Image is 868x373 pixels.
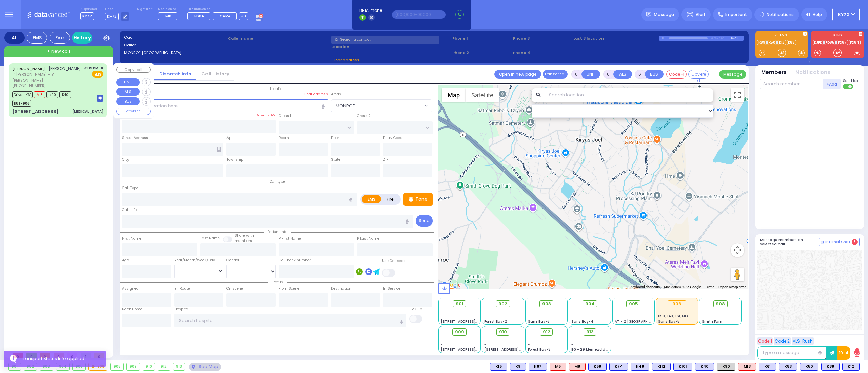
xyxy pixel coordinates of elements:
[800,363,818,371] div: K50
[842,363,860,371] div: BLS
[813,12,822,18] span: Help
[80,7,97,12] label: Dispatcher
[513,36,571,41] span: Phone 3
[72,32,92,44] a: History
[842,363,860,371] div: K12
[696,12,706,18] span: Alert
[228,36,329,41] label: Caller name
[383,135,402,141] label: Entry Code
[484,347,548,352] span: [STREET_ADDRESS][PERSON_NAME]
[513,50,571,56] span: Phone 4
[819,238,860,246] button: Internal Chat 3
[702,314,704,319] span: -
[116,88,140,96] button: ALS
[441,314,443,319] span: -
[542,301,551,307] span: 903
[100,65,103,71] span: ✕
[415,196,428,203] p: Tone
[767,40,777,45] a: K50
[357,113,371,119] label: Cross 2
[800,363,818,371] div: BLS
[615,314,617,319] span: -
[264,229,291,234] span: Patient info
[174,307,189,312] label: Hospital
[843,83,854,90] label: Turn off text
[440,281,462,289] img: Google
[331,99,432,112] span: MONROE
[59,91,71,98] span: K40
[441,337,443,342] span: -
[688,70,709,79] button: Covered
[122,99,328,112] input: Search location here
[21,355,101,362] div: Transport Status Info applied.
[217,147,221,152] span: Other building occupants
[174,258,223,263] div: Year/Month/Week/Day
[824,40,836,45] a: FD85
[490,363,507,371] div: K16
[499,329,507,335] span: 910
[629,301,638,307] span: 905
[813,40,824,45] a: KJFD
[122,185,138,191] label: Call Type
[256,113,276,118] label: Save as POI
[550,363,566,371] div: M6
[331,135,339,141] label: Floor
[571,319,593,324] span: Sanz Bay-4
[528,319,550,324] span: Sanz Bay-6
[416,215,433,227] button: Send
[279,258,311,263] label: Call back number
[652,363,671,371] div: K112
[615,319,665,324] span: AT - 2 [GEOGRAPHIC_DATA]
[484,309,486,314] span: -
[760,79,823,89] input: Search member
[767,12,794,18] span: Notifications
[187,7,248,12] label: Fire units on call
[279,135,289,141] label: Room
[279,236,301,241] label: P First Name
[12,108,59,115] div: [STREET_ADDRESS]
[484,319,507,324] span: Forest Bay-2
[331,286,351,291] label: Destination
[158,7,179,12] label: Medic on call
[441,347,505,352] span: [STREET_ADDRESS][PERSON_NAME]
[645,70,664,79] button: BUS
[116,108,151,115] button: COVERED
[200,236,220,241] label: Last Name
[821,363,840,371] div: BLS
[787,40,796,45] a: K83
[573,36,659,41] label: Last 3 location
[529,363,547,371] div: K67
[717,363,735,371] div: K90
[528,309,530,314] span: -
[279,113,291,119] label: Cross 1
[383,286,400,291] label: In Service
[837,346,850,360] button: 10-4
[654,11,674,18] span: Message
[759,363,776,371] div: K61
[484,337,486,342] span: -
[529,363,547,371] div: BLS
[823,79,841,89] button: +Add
[490,363,507,371] div: BLS
[484,314,486,319] span: -
[331,157,340,162] label: State
[331,44,450,50] label: Location
[528,314,530,319] span: -
[84,66,98,71] span: 3:09 PM
[97,95,103,102] img: message-box.svg
[832,8,860,21] button: KY72
[220,13,231,19] span: CAR4
[409,307,422,312] label: Pick up
[543,329,550,335] span: 912
[716,301,725,307] span: 908
[194,13,204,19] span: FD84
[440,281,462,289] a: Open this area in Google Maps (opens a new window)
[12,91,33,98] span: Driver-K61
[484,342,486,347] span: -
[615,309,617,314] span: -
[652,363,671,371] div: BLS
[124,50,225,56] label: MONROE [GEOGRAPHIC_DATA]
[137,7,152,12] label: Night unit
[731,268,744,281] button: Drag Pegman onto the map to open Street View
[571,342,573,347] span: -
